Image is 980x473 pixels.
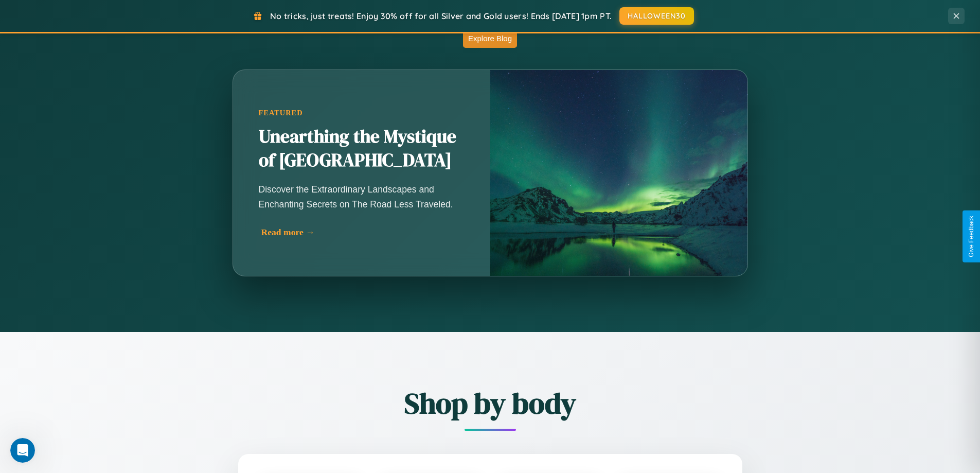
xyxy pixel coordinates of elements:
[259,182,465,211] p: Discover the Extraordinary Landscapes and Enchanting Secrets on The Road Less Traveled.
[463,29,517,48] button: Explore Blog
[259,109,465,117] div: Featured
[261,227,467,238] div: Read more →
[619,7,694,25] button: HALLOWEEN30
[259,125,465,172] h2: Unearthing the Mystique of [GEOGRAPHIC_DATA]
[968,216,975,257] div: Give Feedback
[10,438,35,463] iframe: Intercom live chat
[270,11,612,21] span: No tricks, just treats! Enjoy 30% off for all Silver and Gold users! Ends [DATE] 1pm PT.
[182,383,799,423] h2: Shop by body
